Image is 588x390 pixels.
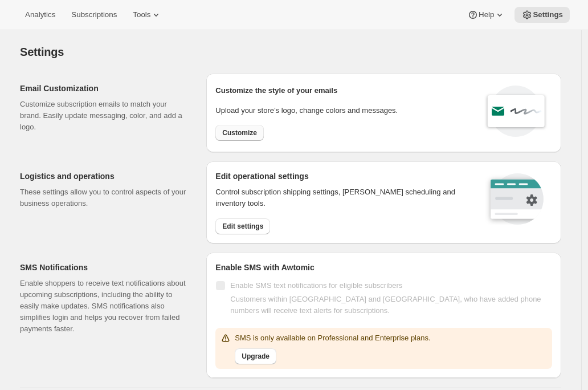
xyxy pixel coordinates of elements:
span: Enable SMS text notifications for eligible subscribers [230,281,402,290]
span: Upgrade [242,352,269,361]
h2: Edit operational settings [215,170,470,182]
p: SMS is only available on Professional and Enterprise plans. [235,332,430,344]
p: Control subscription shipping settings, [PERSON_NAME] scheduling and inventory tools. [215,186,470,209]
span: Edit settings [222,222,263,231]
span: Help [479,10,494,19]
button: Analytics [18,7,62,23]
button: Upgrade [235,348,276,364]
span: Subscriptions [71,10,117,19]
h2: Enable SMS with Awtomic [215,262,552,273]
span: Customers within [GEOGRAPHIC_DATA] and [GEOGRAPHIC_DATA], who have added phone numbers will recei... [230,295,541,315]
p: These settings allow you to control aspects of your business operations. [20,186,188,209]
button: Help [460,7,512,23]
span: Tools [133,10,150,19]
button: Edit settings [215,218,270,234]
p: Customize the style of your emails [215,85,337,96]
p: Customize subscription emails to match your brand. Easily update messaging, color, and add a logo. [20,99,188,133]
h2: SMS Notifications [20,262,188,273]
p: Enable shoppers to receive text notifications about upcoming subscriptions, including the ability... [20,278,188,335]
h2: Email Customization [20,83,188,94]
button: Subscriptions [64,7,124,23]
button: Settings [514,7,570,23]
span: Settings [20,46,64,58]
p: Upload your store’s logo, change colors and messages. [215,105,398,116]
span: Settings [533,10,563,19]
span: Analytics [25,10,55,19]
button: Tools [126,7,169,23]
h2: Logistics and operations [20,170,188,182]
button: Customize [215,125,264,141]
span: Customize [222,128,257,137]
